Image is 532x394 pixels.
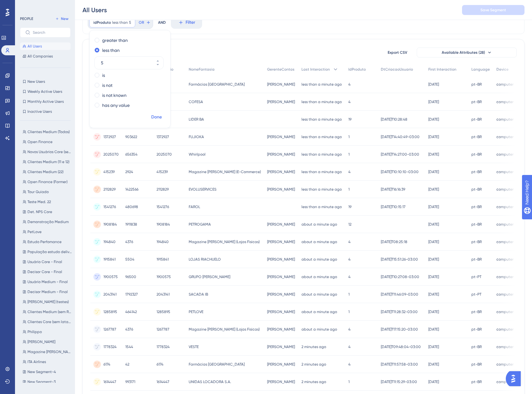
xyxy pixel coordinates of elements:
span: computer [496,134,514,139]
span: [PERSON_NAME] [267,222,295,227]
span: [PERSON_NAME] [267,187,295,192]
span: Clientes Medium (Todos) [27,129,70,134]
span: computer [496,379,514,384]
span: [PERSON_NAME] [267,309,295,314]
time: less than a minute ago [301,135,342,139]
span: New Segment-3 [27,379,56,384]
time: about a minute ago [301,292,337,297]
span: New [61,16,68,21]
span: [PERSON_NAME] [27,339,55,344]
span: FUJIOKA [189,134,204,139]
time: [DATE] [428,240,439,244]
button: População estudo delivery [DATE] [20,248,74,256]
button: [PERSON_NAME] [20,338,74,346]
span: 4376 [125,239,133,244]
time: [DATE] [428,187,439,192]
span: Demonstração Medium [27,219,69,224]
button: All Companies [20,52,71,60]
span: 2112829 [157,187,169,192]
div: PEOPLE [20,16,33,21]
span: computer [496,222,514,227]
span: [DATE]T10:15:17 [381,204,405,209]
span: 1372927 [103,134,116,139]
span: 2043141 [103,292,117,297]
time: [DATE] [428,100,439,104]
time: less than a minute ago [301,205,342,209]
span: 1908184 [103,222,117,227]
span: 5504 [125,257,134,262]
span: pt-BR [471,379,482,384]
span: [PERSON_NAME] [267,257,295,262]
span: computer [496,292,514,297]
span: 4 [348,327,351,332]
button: OR [138,17,152,27]
span: [PERSON_NAME] [267,327,295,332]
span: computer [496,117,514,122]
span: 1 [348,379,350,384]
span: 4 [348,274,351,279]
time: [DATE] [428,275,439,279]
time: about a minute ago [301,222,337,227]
span: [DATE]T17:15:20-03:00 [381,327,418,332]
span: 1614447 [103,379,116,384]
span: pt-PT [471,292,481,297]
span: Decisor Core - Final [27,269,62,274]
span: [PERSON_NAME] [267,152,295,157]
time: about a minute ago [301,240,337,244]
time: [DATE] [428,292,439,297]
span: Estudo Perfomance [27,239,62,244]
span: Farmácias [GEOGRAPHIC_DATA] [189,82,245,87]
span: [DATE]T14:27:00-03:00 [381,152,419,157]
span: New Segment-4 [27,369,56,374]
span: LIDER BA [189,117,204,122]
span: ITA Airlines [27,359,46,364]
button: Export CSV [382,47,413,57]
span: computer [496,274,514,279]
time: [DATE] [428,257,439,262]
span: computer [496,257,514,262]
span: LOJAS RIACHUELO [189,257,221,262]
span: Last Interaction [301,67,330,72]
label: less than [102,47,120,54]
span: pt-BR [471,362,482,367]
span: Magazine [PERSON_NAME] (E-Commerce) [189,169,261,174]
time: 2 minutes ago [301,345,326,349]
span: 1541276 [103,204,116,209]
span: pt-PT [471,274,481,279]
span: pt-BR [471,134,482,139]
span: pt-BR [471,117,482,122]
span: 42 [125,362,129,367]
span: Det. NPS Core [27,209,52,214]
span: 2112829 [103,187,116,192]
span: Magazine [PERSON_NAME] (Lojas Fisicas) [189,239,260,244]
time: [DATE] [428,362,439,367]
span: 903622 [125,134,137,139]
iframe: UserGuiding AI Assistant Launcher [506,369,525,388]
span: 1285895 [103,309,117,314]
button: Teste Med. 22 [20,198,74,206]
span: [DATE]T09:48:04-03:00 [381,344,421,349]
label: greater than [102,37,128,44]
span: All Users [27,44,42,49]
span: EVOLUSERVICES [189,187,216,192]
button: Magazine [PERSON_NAME] [20,348,74,356]
span: computer [496,204,514,209]
span: Need Help? [15,2,39,9]
div: AND [158,16,166,29]
span: NomeFantasia [189,67,215,72]
span: OR [139,20,144,25]
span: [DATE]T11:15:29-03:00 [381,379,417,384]
span: Done [151,113,162,121]
span: Decisor Medium - Final [27,289,68,294]
span: pt-BR [471,152,482,157]
span: [DATE]T11:57:58-03:00 [381,362,418,367]
span: 1544 [125,344,133,349]
span: pt-BR [471,187,482,192]
time: 2 minutes ago [301,380,326,384]
span: Clientes Medium (22) [27,169,63,174]
button: ITA Airlines [20,358,74,366]
time: about a minute ago [301,310,337,314]
span: pt-BR [471,82,482,87]
span: [PERSON_NAME] [267,274,295,279]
